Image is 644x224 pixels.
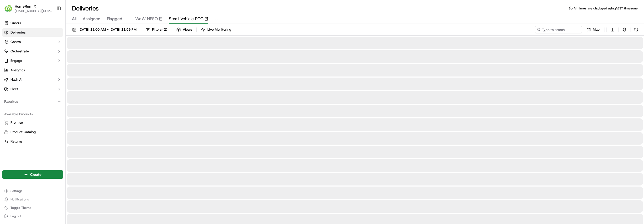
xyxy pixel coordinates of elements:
img: 8016278978528_b943e370aa5ada12b00a_72.png [11,50,20,59]
button: Nash AI [2,75,63,84]
span: Settings [11,189,22,193]
a: Promise [4,120,61,125]
div: 📗 [5,118,9,122]
span: [PERSON_NAME] [16,95,43,100]
span: Log out [11,214,21,218]
button: Start new chat [89,52,96,58]
button: Create [2,170,63,179]
a: 📗Knowledge Base [3,115,42,124]
button: Views [174,26,194,33]
span: Product Catalog [11,130,36,134]
img: HomeRun [4,4,13,13]
span: Promise [11,120,23,125]
div: Favorites [2,97,63,106]
h1: Deliveries [72,4,99,13]
span: Assigned [83,16,101,22]
span: Engage [11,58,22,63]
a: 💻API Documentation [42,115,86,124]
span: Notifications [11,197,29,201]
span: Toggle Theme [11,206,32,210]
span: [DATE] 12:00 AM - [DATE] 11:59 PM [78,27,137,32]
span: Small Vehicle POC [169,16,203,22]
span: Control [11,40,22,44]
span: Views [183,27,192,32]
span: Orders [11,21,21,25]
p: Welcome 👋 [5,21,96,29]
span: Pylon [52,130,64,134]
button: Live Monitoring [199,26,234,33]
span: Orchestrate [11,49,29,54]
span: [DATE] [46,95,57,100]
span: [PERSON_NAME] [16,81,43,85]
div: We're available if you need us! [24,55,72,59]
span: All [72,16,76,22]
a: Powered byPylon [37,130,64,134]
span: WaW NFSO [135,16,158,22]
button: Product Catalog [2,128,63,136]
a: Orders [2,19,63,27]
span: Map [593,27,600,32]
a: Product Catalog [4,130,61,134]
button: HomeRunHomeRun[EMAIL_ADDRESS][DOMAIN_NAME] [2,2,54,15]
span: Fleet [11,87,18,91]
span: Deliveries [11,30,25,35]
button: Engage [2,57,63,65]
span: Create [30,172,41,177]
button: Filters(2) [143,26,170,33]
button: Notifications [2,196,63,203]
button: Control [2,38,63,46]
button: Toggle Theme [2,204,63,211]
span: • [44,81,45,85]
button: Map [584,26,602,33]
a: Returns [4,139,61,144]
input: Type to search [535,26,582,33]
button: Refresh [632,26,640,33]
button: Settings [2,187,63,195]
span: • [44,95,45,100]
button: [EMAIL_ADDRESS][DOMAIN_NAME] [15,9,52,13]
span: Filters [152,27,167,32]
img: Nash [5,5,16,16]
img: 1736555255976-a54dd68f-1ca7-489b-9aae-adbdc363a1c4 [11,96,15,100]
a: Deliveries [2,28,63,37]
span: Returns [11,139,22,144]
img: Hannah Dayet [5,76,14,85]
button: Promise [2,118,63,127]
span: Nash AI [11,77,22,82]
button: Fleet [2,85,63,93]
div: Start new chat [24,50,86,55]
span: API Documentation [50,117,84,122]
button: Log out [2,212,63,220]
span: Flagged [107,16,122,22]
img: 1736555255976-a54dd68f-1ca7-489b-9aae-adbdc363a1c4 [5,50,15,59]
span: [DATE] [46,81,57,85]
img: Ben Goodger [5,90,14,99]
a: Analytics [2,66,63,74]
div: 💻 [44,118,49,122]
button: Orchestrate [2,47,63,56]
div: Past conversations [5,68,35,72]
div: Available Products [2,110,63,118]
button: See all [81,67,96,73]
button: [DATE] 12:00 AM - [DATE] 11:59 PM [70,26,139,33]
button: Returns [2,137,63,146]
input: Got a question? Start typing here... [14,34,95,39]
span: Live Monitoring [207,27,231,32]
span: Analytics [11,68,25,73]
span: All times are displayed using AEST timezone [574,6,638,10]
span: ( 2 ) [163,27,167,32]
button: HomeRun [15,4,31,9]
span: Knowledge Base [11,117,40,122]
